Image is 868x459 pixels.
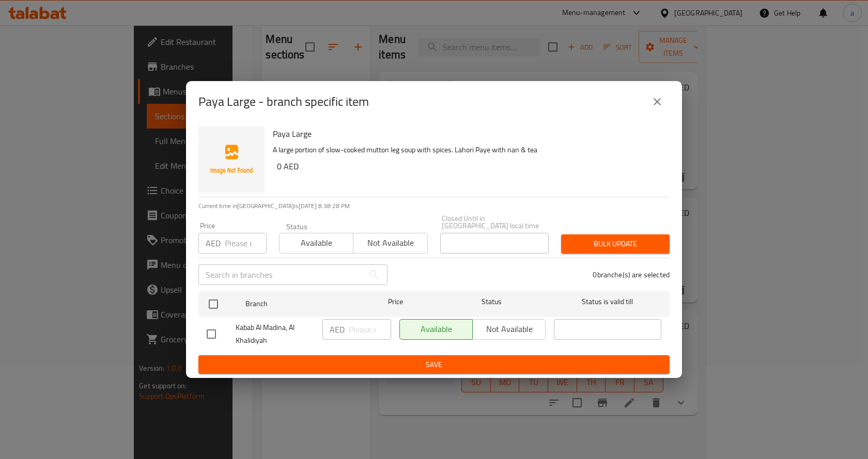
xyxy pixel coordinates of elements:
[279,233,353,254] button: Available
[284,235,349,250] span: Available
[225,233,267,254] input: Please enter price
[561,234,670,254] button: Bulk update
[236,321,314,347] span: Kabab Al Madina, Al Khalidiyah
[198,93,369,110] h2: Paya Large - branch specific item
[330,323,345,336] p: AED
[593,270,670,280] p: 0 branche(s) are selected
[206,237,221,249] p: AED
[438,295,546,308] span: Status
[358,235,423,250] span: Not available
[277,159,661,173] h6: 0 AED
[349,319,391,340] input: Please enter price
[361,295,430,308] span: Price
[554,295,661,308] span: Status is valid till
[198,355,670,374] button: Save
[198,264,364,285] input: Search in branches
[207,358,661,371] span: Save
[353,233,427,254] button: Not available
[198,126,265,193] img: Paya Large
[198,201,670,211] p: Current time in [GEOGRAPHIC_DATA] is [DATE] 8:38:28 PM
[645,89,670,114] button: close
[273,144,661,156] p: A large portion of slow-cooked mutton leg soup with spices. Lahori Paye with nan & tea
[569,238,661,250] span: Bulk update
[273,126,661,141] h6: Paya Large
[245,297,353,310] span: Branch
